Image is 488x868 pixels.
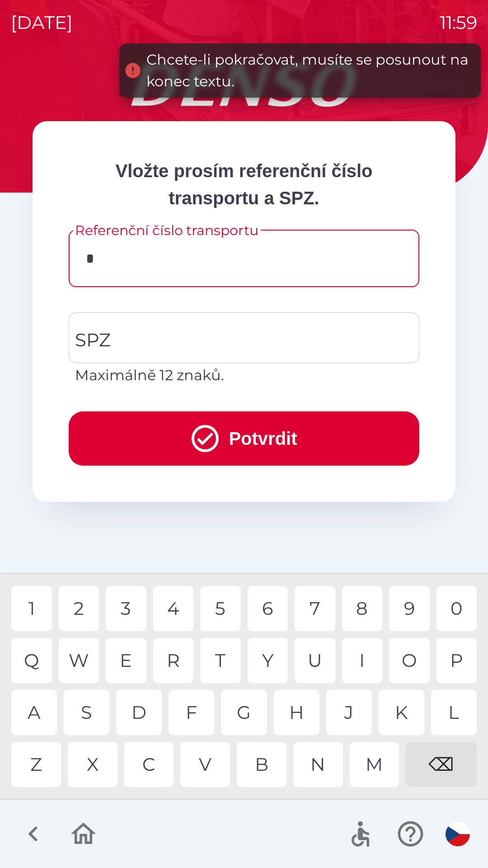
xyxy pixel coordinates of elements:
[11,9,73,36] p: [DATE]
[33,63,455,107] img: Logo
[446,822,470,846] img: cs flag
[146,49,472,92] div: Chcete-li pokračovat, musíte se posunout na konec textu.
[440,9,477,36] p: 11:59
[75,221,258,240] label: Referenční číslo transportu
[69,157,419,212] p: Vložte prosím referenční číslo transportu a SPZ.
[75,364,413,386] p: Maximálně 12 znaků.
[69,411,419,466] button: Potvrdit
